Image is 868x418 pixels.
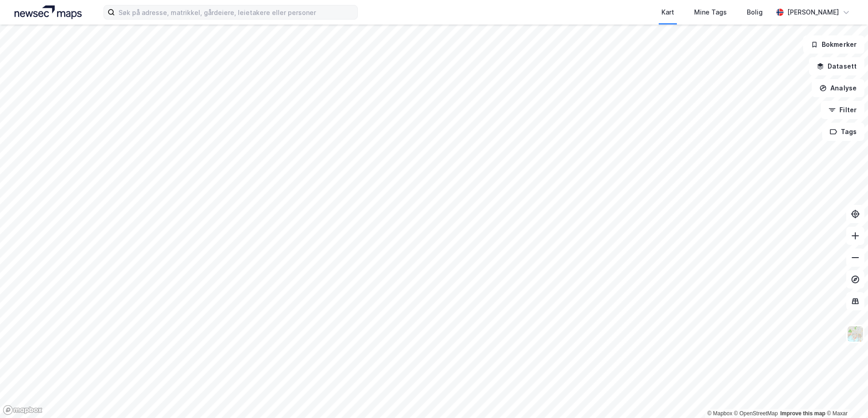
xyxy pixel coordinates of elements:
button: Datasett [809,57,864,75]
a: Improve this map [780,410,825,417]
div: Mine Tags [694,7,727,18]
input: Søk på adresse, matrikkel, gårdeiere, leietakere eller personer [115,5,357,19]
img: Z [847,325,864,343]
a: OpenStreetMap [734,410,778,417]
button: Bokmerker [803,35,864,54]
img: logo.a4113a55bc3d86da70a041830d287a7e.svg [15,5,82,19]
button: Analyse [812,79,864,97]
button: Tags [822,123,864,141]
iframe: Chat Widget [823,374,868,418]
a: Mapbox [707,410,732,417]
div: [PERSON_NAME] [787,7,839,18]
button: Filter [821,101,864,119]
a: Mapbox homepage [3,405,43,415]
div: Bolig [747,7,763,18]
div: Kontrollprogram for chat [823,374,868,418]
div: Kart [661,7,674,18]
